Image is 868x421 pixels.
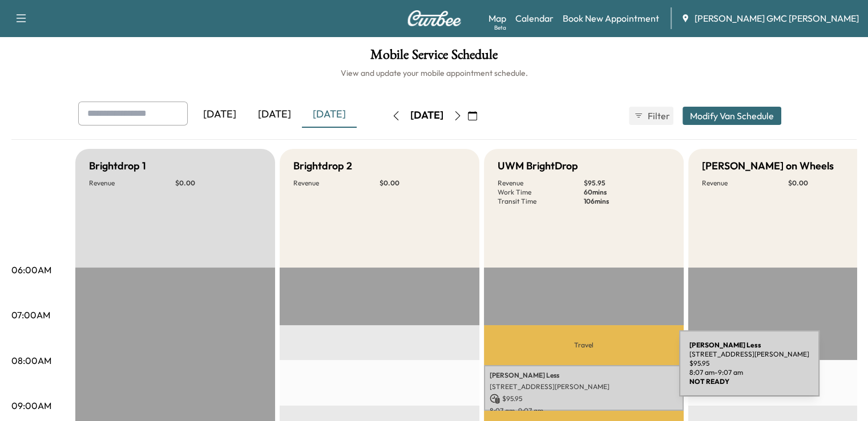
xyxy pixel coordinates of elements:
p: 07:00AM [11,308,50,322]
p: Work Time [498,188,584,197]
p: Transit Time [498,197,584,206]
p: Revenue [89,179,175,188]
h5: Brightdrop 1 [89,158,146,174]
button: Filter [629,107,673,125]
p: Revenue [293,179,380,188]
span: [PERSON_NAME] GMC [PERSON_NAME] [695,11,859,25]
a: MapBeta [488,11,506,25]
span: Filter [648,109,668,123]
h5: [PERSON_NAME] on Wheels [702,158,834,174]
div: [DATE] [247,102,302,128]
p: $ 0.00 [175,179,261,188]
p: 8:07 am - 9:07 am [490,406,678,415]
p: [STREET_ADDRESS][PERSON_NAME] [490,382,678,391]
div: Beta [494,23,506,32]
p: Revenue [702,179,788,188]
a: Calendar [515,11,554,25]
a: Book New Appointment [563,11,659,25]
button: Modify Van Schedule [683,107,781,125]
p: $ 95.95 [584,179,670,188]
p: 09:00AM [11,399,51,412]
h5: Brightdrop 2 [293,158,352,174]
p: 60 mins [584,188,670,197]
p: 08:00AM [11,354,51,367]
p: Travel [484,325,684,365]
p: $ 95.95 [490,394,678,404]
p: 06:00AM [11,263,51,277]
p: $ 0.00 [380,179,466,188]
p: Revenue [498,179,584,188]
img: Curbee Logo [407,10,462,26]
h5: UWM BrightDrop [498,158,578,174]
p: [PERSON_NAME] Less [490,371,678,380]
div: [DATE] [410,108,443,123]
h6: View and update your mobile appointment schedule. [11,67,857,79]
div: [DATE] [192,102,247,128]
div: [DATE] [302,102,357,128]
h1: Mobile Service Schedule [11,48,857,67]
p: 106 mins [584,197,670,206]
